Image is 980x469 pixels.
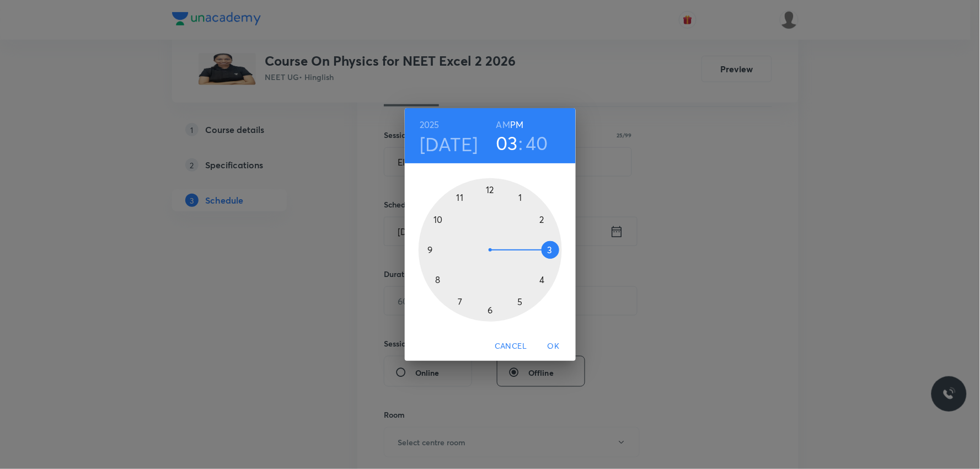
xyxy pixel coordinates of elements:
[490,336,531,356] button: Cancel
[526,131,548,154] button: 40
[496,131,518,154] button: 03
[536,336,571,356] button: OK
[510,117,523,132] button: PM
[420,132,478,156] button: [DATE]
[420,117,440,132] button: 2025
[540,339,567,353] span: OK
[519,131,523,154] h3: :
[496,117,510,132] button: AM
[495,339,527,353] span: Cancel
